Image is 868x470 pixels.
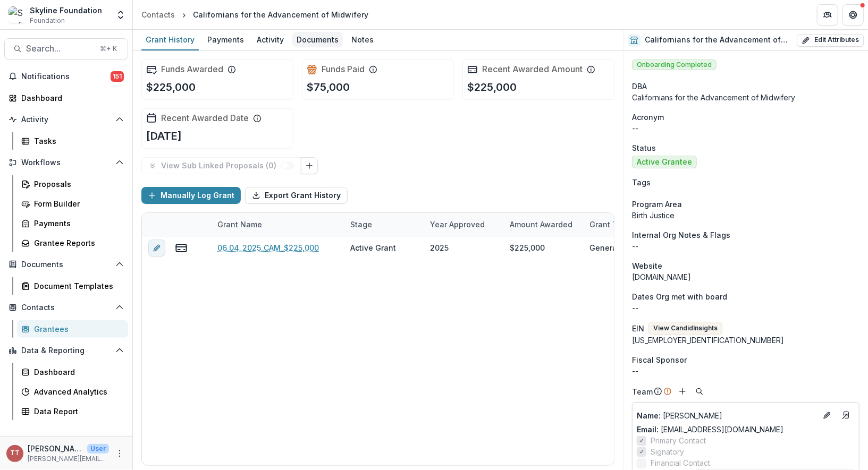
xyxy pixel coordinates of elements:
button: View Sub Linked Proposals (0) [141,157,301,174]
p: [PERSON_NAME] [28,443,83,454]
div: Documents [292,32,343,47]
button: Open entity switcher [113,4,128,25]
button: Edit [821,409,833,422]
span: Email: [637,425,659,434]
div: Amount Awarded [503,219,579,230]
div: Grant History [141,32,199,47]
div: General operating support [589,242,656,253]
a: Notes [347,30,378,50]
button: View CandidInsights [648,322,722,335]
span: Workflows [21,158,111,167]
a: Go to contact [838,407,855,424]
div: Year approved [424,213,503,236]
span: Dates Org met with board [632,291,727,302]
span: DBA [632,81,647,92]
a: Dashboard [17,363,128,381]
div: Dashboard [34,366,120,378]
button: Add [676,385,689,398]
p: $75,000 [307,79,350,95]
div: Grant Title [583,219,636,230]
button: Search [693,385,706,398]
div: Amount Awarded [503,213,583,236]
div: Grantees [34,323,120,335]
button: Open Contacts [4,299,128,316]
a: Contacts [137,7,179,22]
div: $225,000 [510,242,545,253]
a: Form Builder [17,195,128,212]
span: Data & Reporting [21,346,111,355]
span: Activity [21,115,111,124]
button: Open Workflows [4,154,128,171]
div: Grant Title [583,213,663,236]
div: Advanced Analytics [34,386,120,397]
button: Get Help [842,4,864,25]
a: Dashboard [4,89,128,107]
div: ⌘ + K [98,43,119,55]
a: Proposals [17,175,128,193]
div: Grant Name [211,213,344,236]
span: Financial Contact [651,457,710,468]
p: -- [632,302,859,313]
button: Open Documents [4,256,128,273]
div: Stage [344,219,378,230]
div: Document Templates [34,280,120,292]
button: view-payments [175,242,188,254]
div: Data Report [34,406,120,417]
button: Open Activity [4,111,128,128]
span: Program Area [632,199,682,210]
h2: Recent Awarded Amount [482,64,583,74]
span: Search... [26,44,94,54]
span: Name : [637,411,661,420]
p: [DATE] [146,128,182,144]
div: Grant Name [211,219,268,230]
div: Activity [252,32,288,47]
p: Birth Justice [632,210,859,221]
p: Team [632,386,653,397]
a: Payments [17,215,128,232]
span: Notifications [21,72,111,81]
a: Tasks [17,132,128,150]
h2: Funds Awarded [161,64,223,74]
a: Grantee Reports [17,234,128,252]
h2: Recent Awarded Date [161,113,249,123]
button: Notifications151 [4,68,128,85]
div: Californians for the Advancement of Midwifery [193,9,368,20]
p: User [87,444,109,454]
p: -- [632,123,859,134]
span: Internal Org Notes & Flags [632,229,730,241]
div: Stage [344,213,424,236]
button: Search... [4,38,128,59]
div: Tanya Taiwo [10,450,20,457]
div: Form Builder [34,198,120,209]
div: 2025 [430,242,449,253]
a: Grant History [141,30,199,50]
a: 06_04_2025_CAM_$225,000 [217,242,319,253]
h2: Californians for the Advancement of Midwifery [645,36,793,45]
span: Foundation [30,16,65,25]
button: Manually Log Grant [141,187,241,204]
button: edit [148,240,165,257]
span: Active Grantee [637,158,692,167]
div: Notes [347,32,378,47]
div: Grantee Reports [34,237,120,249]
div: Payments [203,32,248,47]
div: Tasks [34,135,120,147]
button: Export Grant History [245,187,348,204]
span: Website [632,260,662,271]
div: Payments [34,218,120,229]
button: Partners [817,4,838,25]
div: Californians for the Advancement of Midwifery [632,92,859,103]
button: Edit Attributes [797,34,864,47]
a: Data Report [17,403,128,420]
span: Documents [21,260,111,269]
p: EIN [632,323,644,334]
span: Tags [632,177,651,188]
a: [DOMAIN_NAME] [632,272,691,281]
div: Proposals [34,178,120,190]
div: [US_EMPLOYER_IDENTIFICATION_NUMBER] [632,335,859,346]
a: Grantees [17,320,128,338]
